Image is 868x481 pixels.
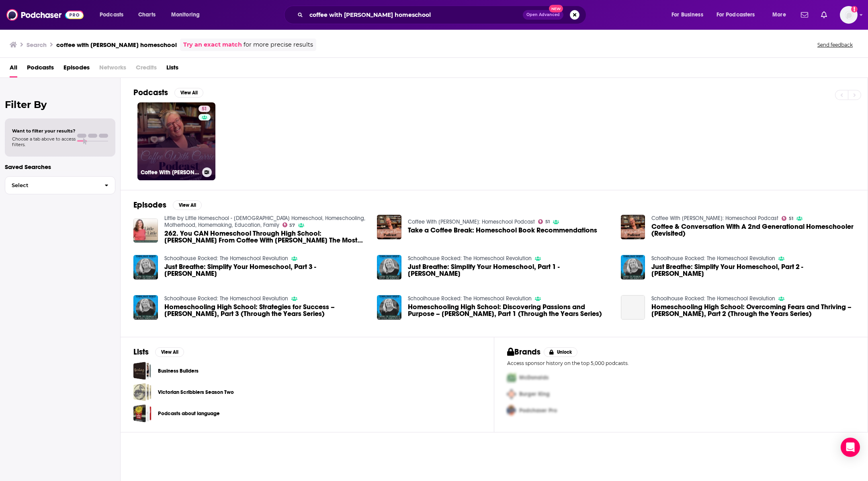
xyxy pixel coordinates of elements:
a: Podcasts about language [158,409,220,418]
a: Schoolhouse Rocked: The Homeschool Revolution [164,255,288,262]
button: Show profile menu [840,6,858,24]
a: Victorian Scribblers Season Two [133,383,151,401]
a: Take a Coffee Break: Homeschool Book Recommendations [408,227,597,234]
span: Podchaser Pro [519,407,557,414]
a: Podcasts about language [133,404,151,422]
a: Coffee With Carrie: Homeschool Podcast [651,215,778,222]
a: ListsView All [133,347,184,357]
input: Search podcasts, credits, & more... [306,8,523,21]
button: View All [174,88,203,98]
span: Just Breathe: Simplify Your Homeschool, Part 3 - [PERSON_NAME] [164,263,368,277]
a: Show notifications dropdown [818,8,830,22]
h2: Filter By [5,99,115,110]
h2: Episodes [133,200,166,210]
h3: Coffee With [PERSON_NAME]: Homeschool Podcast [141,169,199,176]
span: Burger King [519,391,550,397]
span: For Business [671,9,703,20]
span: Homeschooling High School: Strategies for Success – [PERSON_NAME], Part 3 (Through the Years Series) [164,304,368,317]
div: Search podcasts, credits, & more... [292,6,594,24]
a: PodcastsView All [133,88,203,98]
a: 51 [782,216,793,221]
img: Podchaser - Follow, Share and Rate Podcasts [6,7,84,22]
span: Networks [99,61,126,77]
a: Victorian Scribblers Season Two [158,388,234,397]
span: Just Breathe: Simplify Your Homeschool, Part 1 - [PERSON_NAME] [408,263,611,277]
a: Coffee & Conversation With A 2nd Generational Homeschooler (Revisited) [651,223,855,237]
a: Try an exact match [183,40,242,49]
span: 262. You CAN Homeschool Through High School: [PERSON_NAME] From Coffee With [PERSON_NAME] The Mos... [164,230,368,244]
a: Business Builders [133,362,151,380]
span: Want to filter your results? [12,128,76,134]
span: McDonalds [519,374,549,381]
span: for more precise results [244,40,313,49]
p: Saved Searches [5,163,115,171]
span: Podcasts [100,9,123,20]
span: Logged in as ZoeJethani [840,6,858,24]
button: Send feedback [815,41,855,48]
a: 262. You CAN Homeschool Through High School: Carrie De Francisco From Coffee With Carrie Shares T... [133,218,158,243]
button: open menu [666,8,713,21]
h2: Brands [507,347,540,357]
a: Schoolhouse Rocked: The Homeschool Revolution [408,255,532,262]
button: Select [5,176,115,194]
span: 57 [289,224,295,227]
button: View All [173,200,202,210]
h3: Search [27,41,47,49]
a: Just Breathe: Simplify Your Homeschool, Part 1 - Carrie De Francisco [408,263,611,277]
a: Schoolhouse Rocked: The Homeschool Revolution [651,295,775,302]
button: open menu [711,8,767,21]
a: 57 [283,222,295,227]
h3: coffee with [PERSON_NAME] homeschool [56,41,177,49]
img: Just Breathe: Simplify Your Homeschool, Part 3 - Carrie De Francisco [133,255,158,279]
button: open menu [767,8,796,21]
a: 262. You CAN Homeschool Through High School: Carrie De Francisco From Coffee With Carrie Shares T... [164,230,368,244]
span: 51 [789,217,793,220]
img: Third Pro Logo [504,402,519,419]
p: Access sponsor history on the top 5,000 podcasts. [507,360,855,366]
img: Take a Coffee Break: Homeschool Book Recommendations [377,215,401,239]
img: Second Pro Logo [504,386,519,402]
a: Show notifications dropdown [798,8,811,22]
a: All [10,61,17,77]
a: EpisodesView All [133,200,202,210]
span: Homeschooling High School: Discovering Passions and Purpose – [PERSON_NAME], Part 1 (Through the ... [408,304,611,317]
button: Unlock [544,347,578,357]
h2: Podcasts [133,88,168,98]
a: Charts [133,8,160,21]
img: Just Breathe: Simplify Your Homeschool, Part 1 - Carrie De Francisco [377,255,401,279]
a: 51 [538,219,550,224]
span: Monitoring [171,9,200,20]
span: Podcasts [27,61,54,77]
a: Episodes [63,61,90,77]
svg: Add a profile image [851,6,858,12]
span: New [549,5,563,12]
a: Business Builders [158,367,199,375]
a: Homeschooling High School: Overcoming Fears and Thriving – Carrie De Francisco, Part 2 (Through t... [651,304,855,317]
a: Little by Little Homeschool - Christian Homeschool, Homeschooling, Motherhood, Homemaking, Educat... [164,215,365,228]
a: Homeschooling High School: Strategies for Success – Carrie De Francisco, Part 3 (Through the Year... [164,304,368,317]
img: Homeschooling High School: Discovering Passions and Purpose – Carrie De Francisco, Part 1 (Throug... [377,295,401,320]
a: Just Breathe: Simplify Your Homeschool, Part 2 - Carrie De Francisco [651,263,855,277]
span: Credits [136,61,157,77]
span: Open Advanced [526,13,560,17]
button: open menu [166,8,210,21]
a: Lists [166,61,178,77]
a: Schoolhouse Rocked: The Homeschool Revolution [408,295,532,302]
a: Schoolhouse Rocked: The Homeschool Revolution [651,255,775,262]
h2: Lists [133,347,149,357]
a: 51 [199,106,210,112]
span: Charts [138,9,156,20]
img: Homeschooling High School: Strategies for Success – Carrie De Francisco, Part 3 (Through the Year... [133,295,158,320]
